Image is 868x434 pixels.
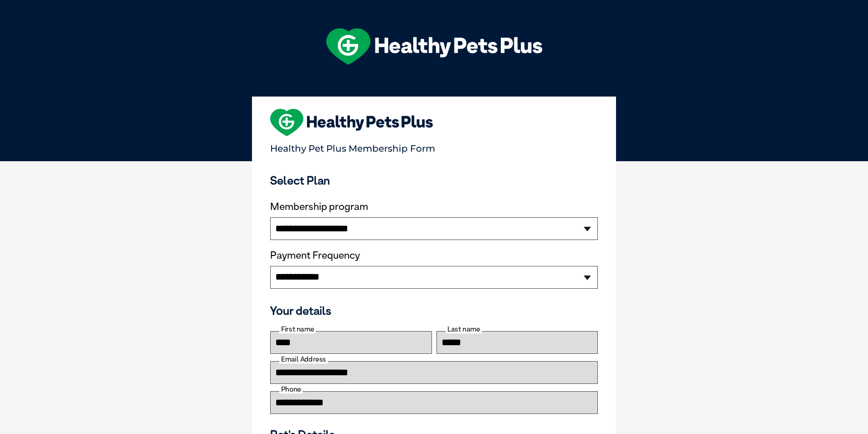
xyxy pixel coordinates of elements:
h3: Your details [270,304,598,317]
img: heart-shape-hpp-logo-large.png [270,109,433,136]
label: Membership program [270,201,598,213]
img: hpp-logo-landscape-green-white.png [326,28,542,65]
h3: Select Plan [270,174,598,187]
label: Phone [279,385,303,393]
label: First name [279,325,316,333]
label: Last name [446,325,482,333]
label: Email Address [279,355,328,363]
label: Payment Frequency [270,250,360,261]
p: Healthy Pet Plus Membership Form [270,139,598,154]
